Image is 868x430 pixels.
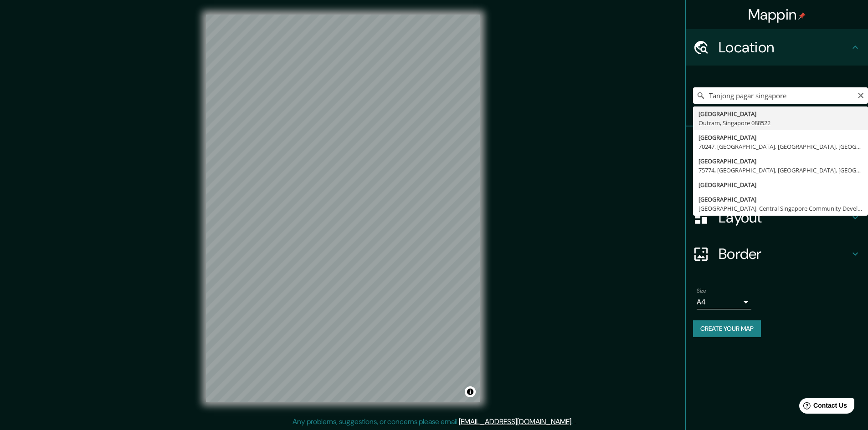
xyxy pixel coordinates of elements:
div: . [573,416,574,427]
div: Layout [686,199,868,236]
label: Size [697,287,706,295]
div: 75774, [GEOGRAPHIC_DATA], [GEOGRAPHIC_DATA], [GEOGRAPHIC_DATA], [GEOGRAPHIC_DATA] [699,166,863,175]
iframe: Help widget launcher [787,395,858,420]
div: [GEOGRAPHIC_DATA] [699,133,863,142]
button: Toggle attribution [465,386,476,397]
h4: Layout [719,208,850,227]
h4: Location [719,38,850,56]
button: Clear [857,91,864,99]
div: [GEOGRAPHIC_DATA] [699,195,863,204]
div: [GEOGRAPHIC_DATA] [699,109,863,118]
div: A4 [697,295,751,309]
div: Style [686,163,868,199]
img: pin-icon.png [798,12,806,20]
div: 70247, [GEOGRAPHIC_DATA], [GEOGRAPHIC_DATA], [GEOGRAPHIC_DATA], [GEOGRAPHIC_DATA] [699,142,863,151]
a: [EMAIL_ADDRESS][DOMAIN_NAME] [459,417,571,426]
h4: Mappin [748,5,806,24]
h4: Border [719,245,850,263]
canvas: Map [206,15,480,402]
div: Pins [686,126,868,163]
div: [GEOGRAPHIC_DATA] [699,157,863,166]
div: Outram, Singapore 088522 [699,118,863,127]
button: Create your map [693,320,761,337]
div: Location [686,29,868,66]
p: Any problems, suggestions, or concerns please email . [293,416,573,427]
div: [GEOGRAPHIC_DATA] [699,180,863,189]
div: Border [686,236,868,272]
div: [GEOGRAPHIC_DATA], Central Singapore Community Development Council [699,204,863,213]
input: Pick your city or area [693,87,868,104]
div: . [574,416,576,427]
